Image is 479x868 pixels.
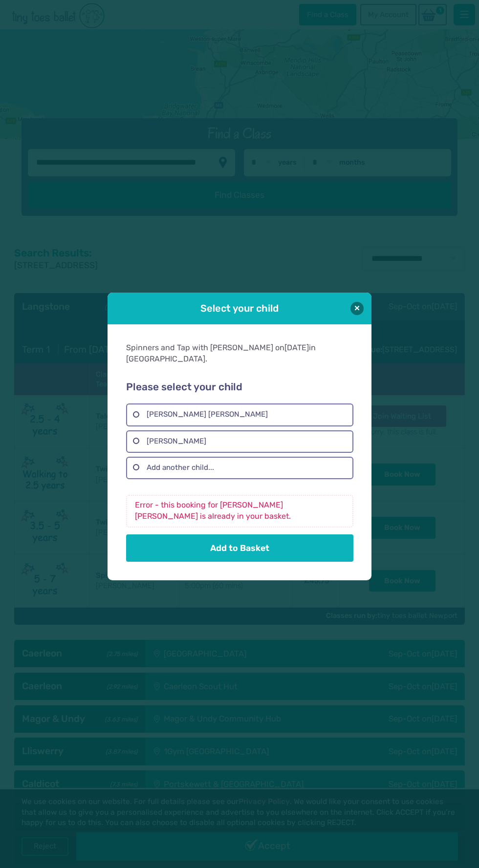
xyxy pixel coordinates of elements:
button: Add to Basket [126,534,353,562]
h2: Please select your child [126,381,353,394]
p: Error - this booking for [PERSON_NAME] [PERSON_NAME] is already in your basket. [126,495,353,527]
div: Spinners and Tap with [PERSON_NAME] on in [GEOGRAPHIC_DATA]. [126,342,353,364]
label: [PERSON_NAME] [126,430,353,453]
label: [PERSON_NAME] [PERSON_NAME] [126,403,353,426]
span: [DATE] [284,343,309,352]
label: Add another child... [126,457,353,479]
h1: Select your child [135,301,344,315]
